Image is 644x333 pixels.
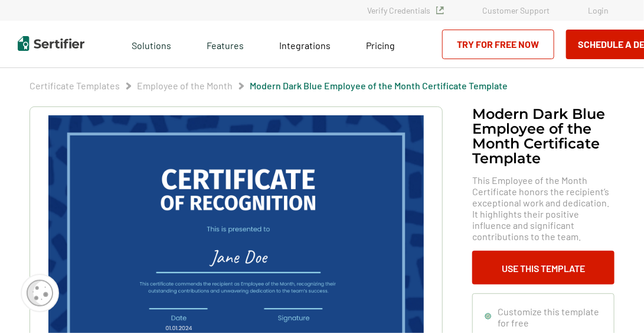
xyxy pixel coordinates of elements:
[472,174,614,242] span: This Employee of the Month Certificate honors the recipient’s exceptional work and dedication. It...
[207,37,244,51] span: Features
[366,37,395,51] a: Pricing
[250,80,508,92] span: Modern Dark Blue Employee of the Month Certificate Template
[436,7,444,14] img: Verified
[18,36,84,51] img: Sertifier | Digital Credentialing Platform
[482,5,550,15] a: Customer Support
[279,40,331,51] span: Integrations
[498,306,602,328] span: Customize this template for free
[30,80,508,92] div: Breadcrumb
[472,106,614,166] h1: Modern Dark Blue Employee of the Month Certificate Template
[137,80,233,92] span: Employee of the Month
[585,276,644,333] iframe: Chat Widget
[279,37,331,51] a: Integrations
[366,40,395,51] span: Pricing
[472,251,614,284] button: Use This Template
[27,280,53,306] img: Cookie Popup Icon
[588,5,609,15] a: Login
[250,80,508,91] a: Modern Dark Blue Employee of the Month Certificate Template
[367,5,444,15] a: Verify Credentials
[132,37,171,51] span: Solutions
[137,80,233,91] a: Employee of the Month
[30,80,120,92] span: Certificate Templates
[30,80,120,91] a: Certificate Templates
[442,30,554,59] a: Try for Free Now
